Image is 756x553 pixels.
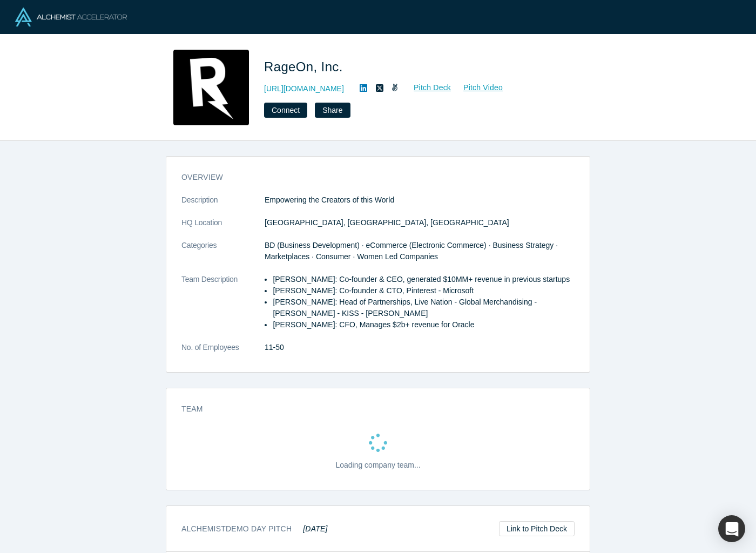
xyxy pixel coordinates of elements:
button: Share [315,103,350,118]
p: Loading company team... [335,460,420,471]
li: [PERSON_NAME]: CFO, Manages $2b+ revenue for Oracle [273,319,575,331]
a: Pitch Deck [402,82,451,94]
dd: [GEOGRAPHIC_DATA], [GEOGRAPHIC_DATA], [GEOGRAPHIC_DATA] [265,217,575,228]
li: [PERSON_NAME]: Co-founder & CEO, generated $10MM+ revenue in previous startups [273,274,575,285]
span: RageOn, Inc. [264,59,347,74]
dt: HQ Location [181,217,265,240]
h3: Team [181,403,559,415]
dt: No. of Employees [181,342,265,365]
dt: Team Description [181,274,265,342]
a: Pitch Video [451,82,503,94]
h3: Alchemist Demo Day Pitch [181,523,328,535]
span: BD (Business Development) · eCommerce (Electronic Commerce) · Business Strategy · Marketplaces · ... [265,241,558,261]
img: RageOn, Inc.'s Logo [173,50,249,125]
dt: Categories [181,240,265,274]
li: [PERSON_NAME]: Head of Partnerships, Live Nation - Global Merchandising - [PERSON_NAME] - KISS - ... [273,296,575,319]
img: Alchemist Logo [15,8,127,26]
dt: Description [181,194,265,217]
button: Connect [264,103,307,118]
dd: 11-50 [265,342,575,353]
a: [URL][DOMAIN_NAME] [264,83,344,95]
em: [DATE] [303,524,327,533]
li: [PERSON_NAME]: Co-founder & CTO, Pinterest - Microsoft [273,285,575,296]
p: Empowering the Creators of this World [265,194,575,206]
a: Link to Pitch Deck [499,521,575,536]
h3: overview [181,172,559,183]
